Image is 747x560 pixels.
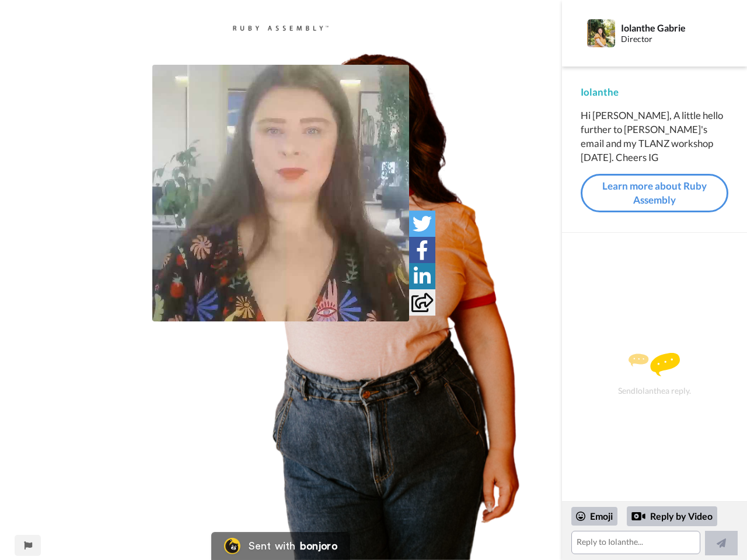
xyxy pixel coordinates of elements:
[571,507,617,526] div: Emoji
[581,108,728,164] div: Hi [PERSON_NAME], A little hello further to [PERSON_NAME]'s email and my TLANZ workshop [DATE]. C...
[581,85,728,99] div: Iolanthe
[587,19,615,47] img: Profile Image
[211,532,350,560] a: Bonjoro LogoSent withbonjoro
[627,506,717,526] div: Reply by Video
[249,541,295,551] div: Sent with
[621,34,728,44] div: Director
[152,65,409,321] img: 8afdcfb7-dc73-443b-a4d0-6fc45013752c-thumb.jpg
[581,174,728,213] a: Learn more about Ruby Assembly
[217,15,345,41] img: 15def4c4-6fda-4df9-a5ad-f6f5b5a3b49c
[621,22,728,33] div: Iolanthe Gabrie
[300,541,337,551] div: bonjoro
[578,253,731,495] div: Send Iolanthe a reply.
[631,509,645,523] div: Reply by Video
[224,538,240,554] img: Bonjoro Logo
[629,353,680,376] img: message.svg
